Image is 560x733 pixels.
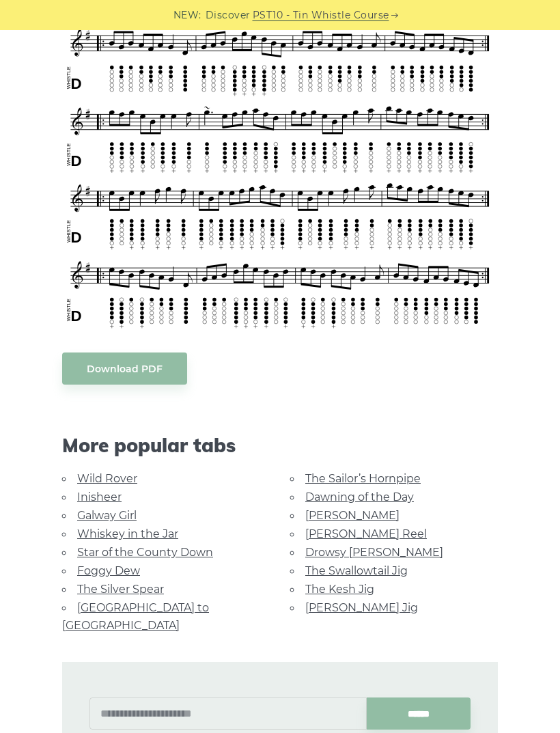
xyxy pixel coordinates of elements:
a: Drowsy [PERSON_NAME] [305,546,443,559]
a: Inisheer [77,490,122,503]
a: The Kesh Jig [305,583,374,596]
span: More popular tabs [62,434,498,457]
a: The Sailor’s Hornpipe [305,472,421,485]
a: The Swallowtail Jig [305,564,408,577]
a: Dawning of the Day [305,490,414,503]
a: PST10 - Tin Whistle Course [253,8,389,23]
a: The Silver Spear [77,583,164,596]
a: Whiskey in the Jar [77,527,178,540]
a: [PERSON_NAME] Reel [305,527,427,540]
a: [PERSON_NAME] Jig [305,601,418,614]
a: Foggy Dew [77,564,140,577]
span: NEW: [173,8,201,23]
a: Galway Girl [77,509,137,522]
a: Wild Rover [77,472,137,485]
a: [PERSON_NAME] [305,509,400,522]
a: Download PDF [62,352,187,385]
span: Discover [206,8,251,23]
a: Star of the County Down [77,546,213,559]
a: [GEOGRAPHIC_DATA] to [GEOGRAPHIC_DATA] [62,601,209,632]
